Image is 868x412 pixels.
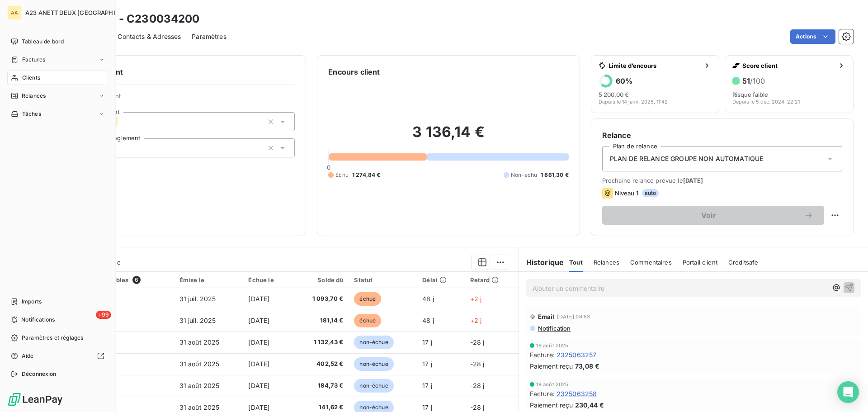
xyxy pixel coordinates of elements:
[750,76,765,85] span: /100
[297,403,343,412] span: 141,62 €
[602,130,842,141] h6: Relance
[683,177,703,184] span: [DATE]
[73,92,295,105] span: Propriétés Client
[470,403,485,411] span: -28 j
[22,92,46,100] span: Relances
[569,259,583,266] span: Tout
[179,403,220,411] span: 31 août 2025
[132,276,141,284] span: 6
[22,56,45,64] span: Factures
[354,379,393,393] span: non-échue
[837,381,859,403] div: Open Intercom Messenger
[248,403,269,411] span: [DATE]
[21,316,55,324] span: Notifications
[790,29,835,44] button: Actions
[530,389,555,398] span: Facture :
[519,257,564,268] h6: Historique
[248,338,269,346] span: [DATE]
[610,154,764,163] span: PLAN DE RELANCE GROUPE NON AUTOMATIQUE
[742,76,765,85] h6: 51
[179,317,216,324] span: 31 juil. 2025
[22,110,41,118] span: Tâches
[72,276,169,284] div: Pièces comptables
[422,360,432,368] span: 17 j
[354,357,393,371] span: non-échue
[613,212,804,219] span: Voir
[118,118,125,126] input: Ajouter une valeur
[616,76,632,85] h6: 60 %
[22,74,40,82] span: Clients
[725,55,854,113] button: Score client51/100Risque faibleDepuis le 5 déc. 2024, 22:21
[575,361,599,371] span: 73,08 €
[609,62,700,69] span: Limite d’encours
[118,32,181,41] span: Contacts & Adresses
[575,400,604,410] span: 230,44 €
[732,91,768,98] span: Risque faible
[22,352,34,360] span: Aide
[297,316,343,325] span: 181,14 €
[354,292,381,306] span: échue
[630,259,672,266] span: Commentaires
[80,11,200,27] h3: AMAM - C230034200
[470,295,482,303] span: +2 j
[96,311,111,319] span: +99
[352,171,381,179] span: 1 274,84 €
[297,294,343,303] span: 1 093,70 €
[22,298,42,306] span: Imports
[422,338,432,346] span: 17 j
[537,325,571,332] span: Notification
[248,276,287,284] div: Échue le
[422,403,432,411] span: 17 j
[7,5,22,20] div: AA
[683,259,717,266] span: Portail client
[557,350,597,360] span: 2325063257
[7,349,108,363] a: Aide
[22,38,64,46] span: Tableau de bord
[536,382,569,387] span: 19 août 2025
[470,317,482,324] span: +2 j
[179,295,216,303] span: 31 juil. 2025
[422,276,459,284] div: Délai
[179,276,238,284] div: Émise le
[530,400,573,410] span: Paiement reçu
[732,99,800,104] span: Depuis le 5 déc. 2024, 22:21
[591,55,720,113] button: Limite d’encours60%5 200,00 €Depuis le 14 janv. 2025, 11:42
[470,276,513,284] div: Retard
[742,62,834,69] span: Score client
[7,392,63,407] img: Logo LeanPay
[248,317,269,324] span: [DATE]
[728,259,759,266] span: Creditsafe
[541,171,569,179] span: 1 861,30 €
[557,389,597,398] span: 2325063258
[538,313,555,320] span: Email
[22,334,83,342] span: Paramètres et réglages
[354,314,381,327] span: échue
[530,350,555,360] span: Facture :
[25,9,140,16] span: A23 ANETT DEUX [GEOGRAPHIC_DATA]
[615,189,638,197] span: Niveau 1
[179,382,220,389] span: 31 août 2025
[297,360,343,369] span: 402,52 €
[602,206,824,225] button: Voir
[422,295,434,303] span: 48 j
[511,171,537,179] span: Non-échu
[422,382,432,389] span: 17 j
[602,177,842,184] span: Prochaine relance prévue le
[179,360,220,368] span: 31 août 2025
[179,338,220,346] span: 31 août 2025
[536,343,569,348] span: 19 août 2025
[354,336,393,349] span: non-échue
[297,381,343,390] span: 184,73 €
[470,382,485,389] span: -28 j
[192,32,226,41] span: Paramètres
[470,360,485,368] span: -28 j
[328,66,380,77] h6: Encours client
[328,123,568,150] h2: 3 136,14 €
[599,91,629,98] span: 5 200,00 €
[642,189,659,197] span: auto
[557,314,590,319] span: [DATE] 08:53
[335,171,349,179] span: Échu
[594,259,619,266] span: Relances
[530,361,573,371] span: Paiement reçu
[297,276,343,284] div: Solde dû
